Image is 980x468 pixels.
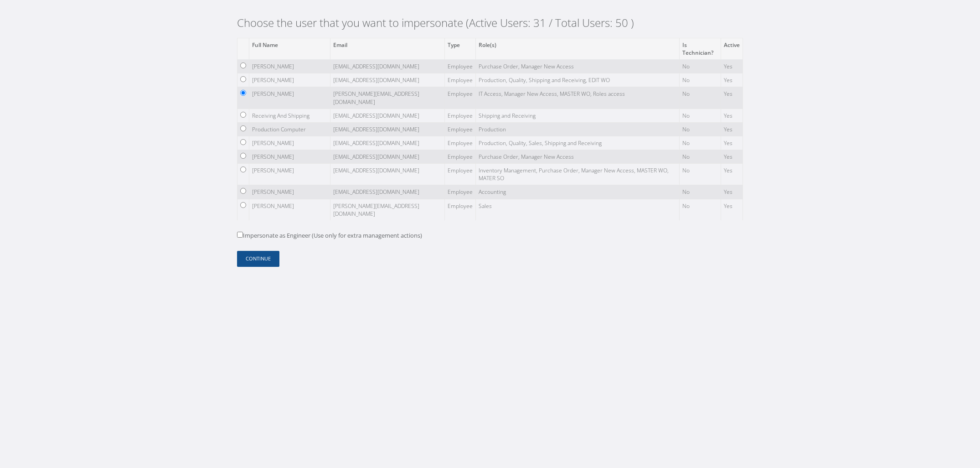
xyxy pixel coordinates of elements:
[330,164,445,185] td: [EMAIL_ADDRESS][DOMAIN_NAME]
[249,87,330,109] td: [PERSON_NAME]
[249,136,330,150] td: [PERSON_NAME]
[476,87,680,109] td: IT Access, Manager New Access, MASTER WO, Roles access
[330,60,445,73] td: [EMAIL_ADDRESS][DOMAIN_NAME]
[721,150,743,164] td: Yes
[476,150,680,164] td: Purchase Order, Manager New Access
[330,73,445,87] td: [EMAIL_ADDRESS][DOMAIN_NAME]
[445,60,476,73] td: Employee
[476,199,680,220] td: Sales
[237,16,743,30] h2: Choose the user that you want to impersonate (Active Users: 31 / Total Users: 50 )
[679,164,721,185] td: No
[679,185,721,199] td: No
[476,73,680,87] td: Production, Quality, Shipping and Receiving, EDIT WO
[679,73,721,87] td: No
[330,87,445,109] td: [PERSON_NAME][EMAIL_ADDRESS][DOMAIN_NAME]
[445,87,476,109] td: Employee
[445,185,476,199] td: Employee
[679,87,721,109] td: No
[330,150,445,164] td: [EMAIL_ADDRESS][DOMAIN_NAME]
[679,38,721,59] th: Is Technician?
[249,185,330,199] td: [PERSON_NAME]
[237,231,422,240] label: Impersonate as Engineer (Use only for extra management actions)
[476,60,680,73] td: Purchase Order, Manager New Access
[721,199,743,220] td: Yes
[445,122,476,136] td: Employee
[721,122,743,136] td: Yes
[445,164,476,185] td: Employee
[445,109,476,122] td: Employee
[721,109,743,122] td: Yes
[445,73,476,87] td: Employee
[679,109,721,122] td: No
[445,38,476,59] th: Type
[721,136,743,150] td: Yes
[721,164,743,185] td: Yes
[679,150,721,164] td: No
[330,122,445,136] td: [EMAIL_ADDRESS][DOMAIN_NAME]
[249,122,330,136] td: Production Computer
[721,38,743,59] th: Active
[249,199,330,220] td: [PERSON_NAME]
[249,164,330,185] td: [PERSON_NAME]
[476,122,680,136] td: Production
[249,109,330,122] td: Receiving And Shipping
[679,60,721,73] td: No
[249,73,330,87] td: [PERSON_NAME]
[476,185,680,199] td: Accounting
[476,38,680,59] th: Role(s)
[330,109,445,122] td: [EMAIL_ADDRESS][DOMAIN_NAME]
[445,150,476,164] td: Employee
[721,60,743,73] td: Yes
[249,60,330,73] td: [PERSON_NAME]
[330,199,445,220] td: [PERSON_NAME][EMAIL_ADDRESS][DOMAIN_NAME]
[476,109,680,122] td: Shipping and Receiving
[721,185,743,199] td: Yes
[721,73,743,87] td: Yes
[249,150,330,164] td: [PERSON_NAME]
[721,87,743,109] td: Yes
[330,38,445,59] th: Email
[476,136,680,150] td: Production, Quality, Sales, Shipping and Receiving
[679,199,721,220] td: No
[330,185,445,199] td: [EMAIL_ADDRESS][DOMAIN_NAME]
[330,136,445,150] td: [EMAIL_ADDRESS][DOMAIN_NAME]
[237,232,243,238] input: Impersonate as Engineer (Use only for extra management actions)
[237,251,279,267] button: Continue
[249,38,330,59] th: Full Name
[679,136,721,150] td: No
[445,136,476,150] td: Employee
[445,199,476,220] td: Employee
[679,122,721,136] td: No
[476,164,680,185] td: Inventory Management, Purchase Order, Manager New Access, MASTER WO, MATER SO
